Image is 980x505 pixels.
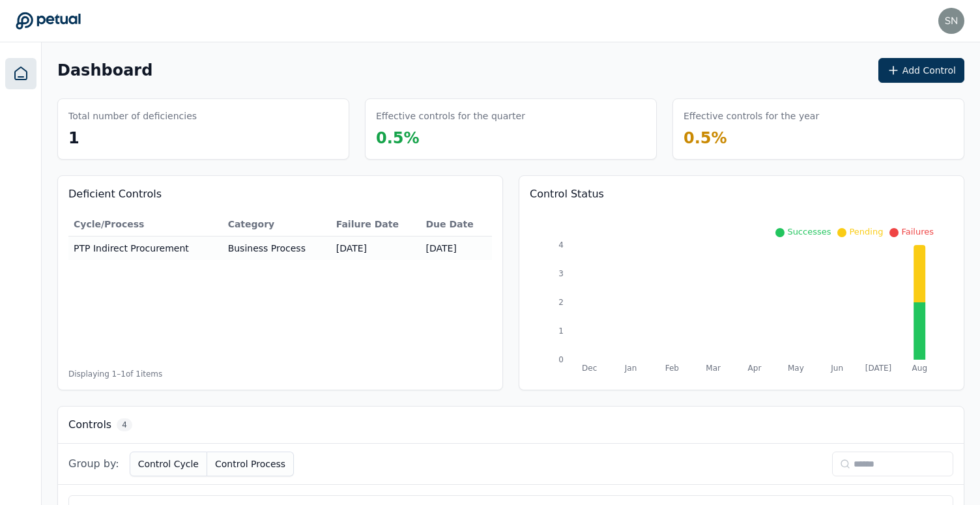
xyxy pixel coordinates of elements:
tspan: Jun [830,364,843,373]
tspan: [DATE] [865,364,892,373]
tspan: Feb [665,364,679,373]
tspan: May [788,364,804,373]
td: [DATE] [331,237,421,261]
button: Add Control [878,58,964,83]
tspan: 3 [558,269,564,278]
h1: Dashboard [57,60,152,81]
td: [DATE] [420,237,492,261]
a: Dashboard [5,58,36,89]
h3: Control Status [530,186,953,202]
tspan: Aug [912,364,927,373]
h3: Effective controls for the year [684,109,819,123]
button: Control Cycle [130,452,207,476]
span: Displaying 1– 1 of 1 items [68,369,162,379]
h3: Effective controls for the quarter [376,109,525,123]
td: PTP Indirect Procurement [68,237,223,261]
h3: Deficient Controls [68,186,492,202]
span: Group by: [68,456,119,472]
span: 4 [117,418,132,431]
tspan: Dec [582,364,597,373]
th: Failure Date [331,212,421,237]
tspan: Jan [624,364,637,373]
tspan: Apr [748,364,762,373]
span: Pending [849,227,883,237]
h3: Controls [68,417,111,433]
th: Cycle/Process [68,212,223,237]
span: 0.5 % [376,129,420,147]
a: Go to Dashboard [16,12,81,30]
tspan: 0 [558,355,564,364]
th: Due Date [420,212,492,237]
tspan: 2 [558,298,564,307]
tspan: 1 [558,326,564,336]
span: 1 [68,129,79,147]
td: Business Process [223,237,331,261]
span: 0.5 % [684,129,727,147]
h3: Total number of deficiencies [68,109,197,123]
tspan: Mar [706,364,721,373]
span: Successes [787,227,831,237]
span: Failures [901,227,934,237]
img: snir@petual.ai [938,8,964,34]
tspan: 4 [558,240,564,250]
button: Control Process [207,452,294,476]
th: Category [223,212,331,237]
